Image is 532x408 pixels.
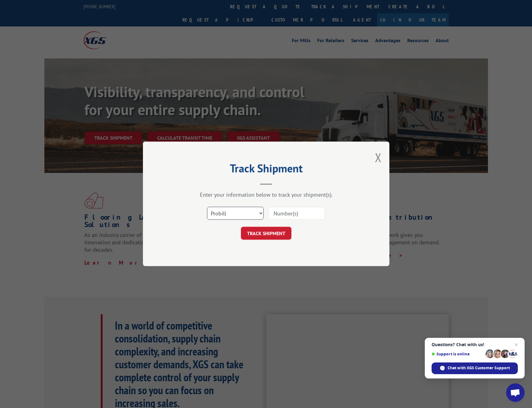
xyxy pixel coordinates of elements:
div: Enter your information below to track your shipment(s). [174,191,359,198]
span: Questions? Chat with us! [432,342,518,347]
span: Support is online [432,352,483,356]
button: TRACK SHIPMENT [241,227,291,240]
span: Chat with XGS Customer Support [448,365,510,371]
button: Close modal [375,149,382,166]
input: Number(s) [268,207,325,220]
a: Open chat [506,383,525,402]
span: Chat with XGS Customer Support [432,362,518,374]
h2: Track Shipment [174,164,359,176]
